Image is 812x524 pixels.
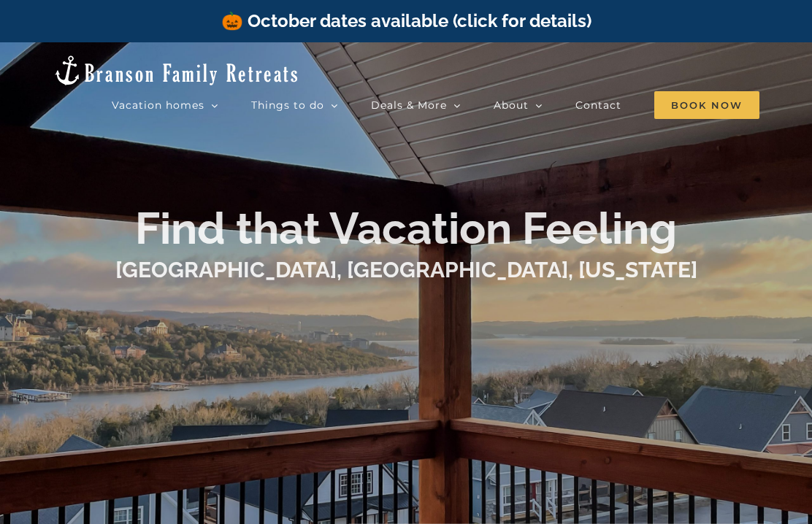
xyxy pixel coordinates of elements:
a: Book Now [654,90,759,120]
nav: Main Menu [112,90,759,120]
span: Deals & More [371,100,447,110]
a: About [494,90,543,120]
span: Things to do [251,100,324,110]
span: Vacation homes [112,100,204,110]
span: About [494,100,529,110]
a: Things to do [251,90,338,120]
span: Book Now [654,91,759,119]
a: Contact [575,90,621,120]
a: 🎃 October dates available (click for details) [221,10,591,31]
b: Find that Vacation Feeling [135,202,677,253]
img: Branson Family Retreats Logo [53,54,300,87]
span: Contact [575,100,621,110]
a: Deals & More [371,90,461,120]
a: Vacation homes [112,90,218,120]
iframe: Branson Family Retreats - Opens on Book page - Availability/Property Search Widget [296,295,516,404]
h1: [GEOGRAPHIC_DATA], [GEOGRAPHIC_DATA], [US_STATE] [115,254,697,285]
